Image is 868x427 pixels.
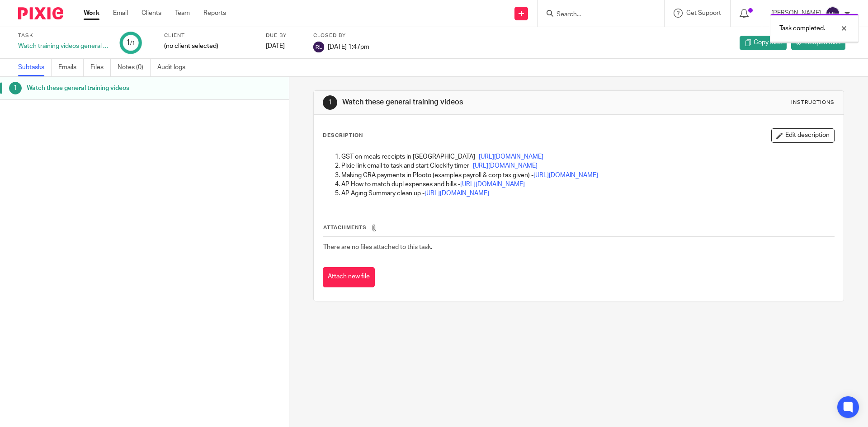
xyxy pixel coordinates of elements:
[18,32,108,39] label: Task
[142,9,161,18] a: Clients
[175,9,190,18] a: Team
[9,82,22,94] div: 1
[341,152,834,161] p: GST on meals receipts in [GEOGRAPHIC_DATA] -
[84,9,99,18] a: Work
[203,9,226,18] a: Reports
[479,154,543,160] a: [URL][DOMAIN_NAME]
[341,171,834,180] p: Making CRA payments in Plooto (examples payroll & corp tax given) -
[323,244,432,250] span: There are no files attached to this task.
[18,59,52,76] a: Subtasks
[18,7,63,19] img: Pixie
[58,59,84,76] a: Emails
[323,95,337,110] div: 1
[341,180,834,189] p: AP How to match dupl expenses and bills -
[323,225,367,230] span: Attachments
[164,42,218,51] span: (no client selected)
[266,42,302,51] div: [DATE]
[164,32,255,39] label: Client
[533,172,598,178] a: [URL][DOMAIN_NAME]
[341,189,834,198] p: AP Aging Summary clean up -
[473,163,538,169] a: [URL][DOMAIN_NAME]
[313,32,369,39] label: Closed by
[323,267,375,287] button: Attach new file
[323,132,363,139] p: Description
[771,128,835,143] button: Edit description
[328,43,369,50] span: [DATE] 1:47pm
[313,42,324,52] img: svg%3E
[342,98,598,107] h1: Watch these general training videos
[27,81,196,95] h1: Watch these general training videos
[341,161,834,170] p: Pixie link email to task and start Clockify timer -
[18,42,108,51] div: Watch training videos general procedures
[157,59,192,76] a: Audit logs
[130,41,135,46] small: /1
[425,190,489,197] a: [URL][DOMAIN_NAME]
[90,59,111,76] a: Files
[113,9,128,18] a: Email
[826,6,840,21] img: svg%3E
[791,99,835,106] div: Instructions
[460,181,525,188] a: [URL][DOMAIN_NAME]
[126,38,135,48] div: 1
[779,24,825,33] p: Task completed.
[266,32,302,39] label: Due by
[118,59,151,76] a: Notes (0)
